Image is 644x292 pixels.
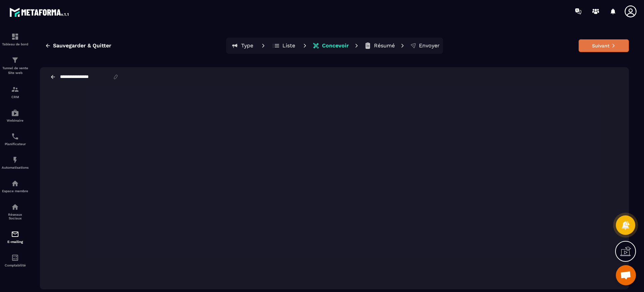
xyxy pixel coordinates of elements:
[579,39,629,52] button: Suivant
[2,104,29,127] a: automationsautomationsWebinaire
[2,28,29,51] a: formationformationTableau de bord
[11,156,19,164] img: automations
[11,254,19,262] img: accountant
[2,240,29,244] p: E-mailing
[11,203,19,211] img: social-network
[374,42,395,49] p: Résumé
[322,42,349,49] p: Concevoir
[2,51,29,80] a: formationformationTunnel de vente Site web
[2,174,29,198] a: automationsautomationsEspace membre
[11,85,19,93] img: formation
[2,42,29,46] p: Tableau de bord
[419,42,440,49] p: Envoyer
[616,265,636,285] div: Ouvrir le chat
[2,66,29,75] p: Tunnel de vente Site web
[269,39,299,52] button: Liste
[2,166,29,169] p: Automatisations
[2,142,29,146] p: Planificateur
[2,198,29,225] a: social-networksocial-networkRéseaux Sociaux
[2,119,29,122] p: Webinaire
[2,225,29,249] a: emailemailE-mailing
[9,6,70,18] img: logo
[408,39,442,52] button: Envoyer
[282,42,295,49] p: Liste
[11,33,19,41] img: formation
[241,42,253,49] p: Type
[11,56,19,64] img: formation
[2,127,29,151] a: schedulerschedulerPlanificateur
[11,230,19,238] img: email
[2,249,29,272] a: accountantaccountantComptabilité
[2,151,29,174] a: automationsautomationsAutomatisations
[11,179,19,187] img: automations
[40,40,116,52] button: Sauvegarder & Quitter
[311,39,351,52] button: Concevoir
[2,263,29,267] p: Comptabilité
[11,109,19,117] img: automations
[2,80,29,104] a: formationformationCRM
[2,95,29,99] p: CRM
[362,39,397,52] button: Résumé
[2,189,29,193] p: Espace membre
[227,39,258,52] button: Type
[2,213,29,220] p: Réseaux Sociaux
[11,132,19,140] img: scheduler
[53,42,111,49] span: Sauvegarder & Quitter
